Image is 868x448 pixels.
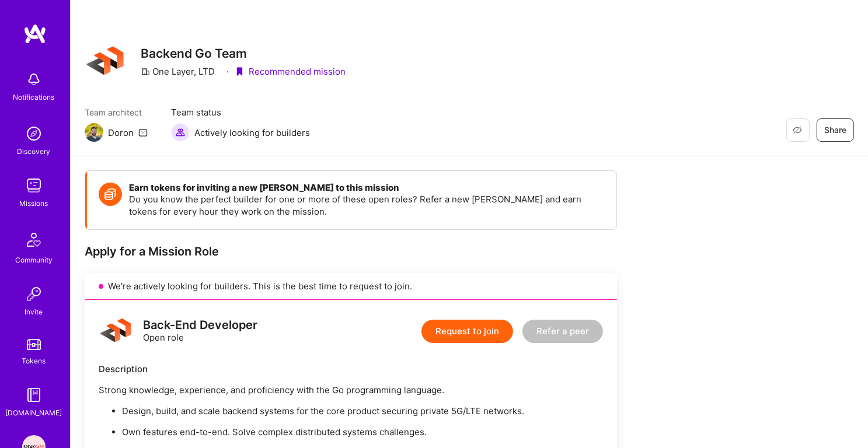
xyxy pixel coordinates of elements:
[85,41,127,83] img: Company Logo
[20,197,48,209] div: Missions
[143,319,257,331] div: Back-End Developer
[15,254,53,266] div: Community
[235,65,346,78] div: Recommended mission
[421,320,513,343] button: Request to join
[85,106,148,118] span: Team architect
[20,226,48,254] img: Community
[122,426,603,438] p: Own features end-to-end. Solve complex distributed systems challenges.
[171,106,310,118] span: Team status
[138,128,148,137] i: icon Mail
[85,244,617,259] div: Apply for a Mission Role
[22,355,46,367] div: Tokens
[817,118,854,142] button: Share
[793,125,802,135] i: icon EyeClosed
[23,23,47,44] img: logo
[22,68,46,91] img: bell
[143,319,257,344] div: Open role
[129,193,605,218] p: Do you know the perfect builder for one or more of these open roles? Refer a new [PERSON_NAME] an...
[22,383,46,407] img: guide book
[99,314,134,349] img: logo
[235,67,244,76] i: icon PurpleRibbon
[141,65,215,78] div: One Layer, LTD
[18,145,51,157] div: Discovery
[99,363,603,375] div: Description
[99,183,122,206] img: Token icon
[141,67,150,76] i: icon CompanyGray
[25,306,43,318] div: Invite
[99,384,603,396] p: Strong knowledge, experience, and proficiency with the Go programming language.
[13,91,55,103] div: Notifications
[824,124,846,136] span: Share
[226,65,229,78] div: ·
[194,127,310,139] span: Actively looking for builders
[22,282,46,306] img: Invite
[85,123,103,142] img: Team Architect
[22,122,46,145] img: discovery
[522,320,603,343] button: Refer a peer
[85,273,617,300] div: We’re actively looking for builders. This is the best time to request to join.
[22,174,46,197] img: teamwork
[141,46,346,61] h3: Backend Go Team
[108,127,134,139] div: Doron
[122,405,603,417] p: Design, build, and scale backend systems for the core product securing private 5G/LTE networks.
[171,123,190,142] img: Actively looking for builders
[27,339,41,350] img: tokens
[129,183,605,193] h4: Earn tokens for inviting a new [PERSON_NAME] to this mission
[6,407,62,419] div: [DOMAIN_NAME]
